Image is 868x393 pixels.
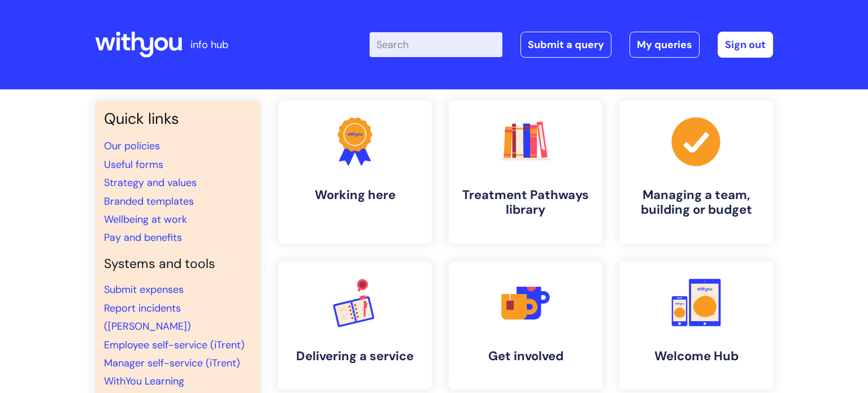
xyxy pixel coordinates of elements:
h4: Delivering a service [287,349,423,364]
a: My queries [630,32,700,58]
a: Our policies [104,139,160,153]
h4: Managing a team, building or budget [628,188,764,218]
a: Sign out [718,32,773,58]
h4: Working here [287,188,423,202]
a: Report incidents ([PERSON_NAME]) [104,301,191,333]
a: Branded templates [104,195,194,208]
a: Welcome Hub [619,262,773,390]
a: Submit a query [520,32,611,58]
div: | - [370,32,773,58]
a: Delivering a service [278,262,432,390]
h4: Treatment Pathways library [458,188,593,218]
a: WithYou Learning [104,374,184,388]
h4: Welcome Hub [628,349,764,364]
h3: Quick links [104,110,251,128]
a: Wellbeing at work [104,213,187,226]
a: Manager self-service (iTrent) [104,356,240,370]
a: Get involved [449,262,602,390]
a: Working here [278,101,432,244]
h4: Get involved [458,349,593,364]
a: Submit expenses [104,283,184,296]
a: Treatment Pathways library [449,101,602,244]
a: Strategy and values [104,176,197,189]
p: info hub [190,36,228,54]
a: Managing a team, building or budget [619,101,773,244]
input: Search [370,32,502,57]
a: Employee self-service (iTrent) [104,338,245,352]
a: Useful forms [104,158,163,171]
a: Pay and benefits [104,231,182,244]
h4: Systems and tools [104,256,251,272]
